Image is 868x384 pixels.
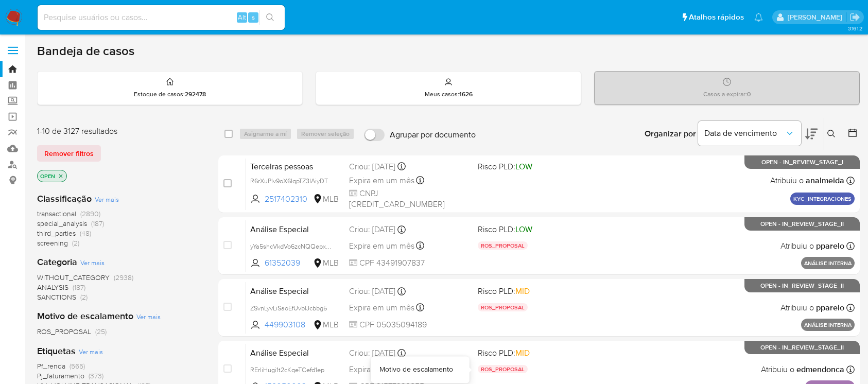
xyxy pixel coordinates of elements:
a: Notificações [754,13,763,22]
span: s [252,12,255,22]
div: Motivo de escalamento [379,364,453,375]
button: search-icon [259,10,281,25]
span: Atalhos rápidos [689,12,744,23]
a: Sair [849,12,860,23]
span: Alt [238,12,246,22]
p: weverton.gomes@mercadopago.com.br [788,12,846,22]
input: Pesquise usuários ou casos... [38,11,285,24]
